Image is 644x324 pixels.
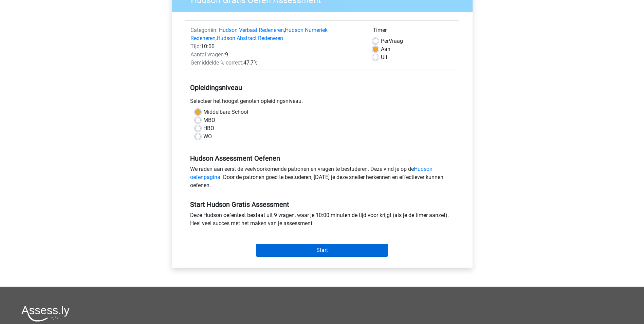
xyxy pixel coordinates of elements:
h5: Hudson Assessment Oefenen [190,154,454,162]
label: Uit [381,53,387,61]
a: Hudson Abstract Redeneren [217,35,283,41]
span: Categoriën: [190,27,218,33]
div: Deze Hudson oefentest bestaat uit 9 vragen, waar je 10:00 minuten de tijd voor krijgt (als je de ... [185,211,459,230]
label: Aan [381,45,390,53]
label: Middelbare School [203,108,248,116]
div: 47,7% [185,59,368,67]
div: We raden aan eerst de veelvoorkomende patronen en vragen te bestuderen. Deze vind je op de . Door... [185,165,459,192]
div: , , [185,26,368,42]
span: Aantal vragen: [190,51,225,58]
label: HBO [203,124,214,132]
span: Tijd: [190,43,201,50]
label: MBO [203,116,215,124]
div: 10:00 [185,42,368,51]
input: Start [256,244,388,257]
a: Hudson Numeriek Redeneren [190,27,328,41]
span: Per [381,38,389,44]
img: Assessly logo [21,306,70,322]
label: Vraag [381,37,403,45]
div: 9 [185,51,368,59]
h5: Start Hudson Gratis Assessment [190,200,454,209]
label: WO [203,132,212,141]
a: Hudson Verbaal Redeneren [219,27,284,33]
h5: Opleidingsniveau [190,81,454,94]
div: Timer [373,26,454,37]
span: Gemiddelde % correct: [190,59,243,66]
div: Selecteer het hoogst genoten opleidingsniveau. [185,97,459,108]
